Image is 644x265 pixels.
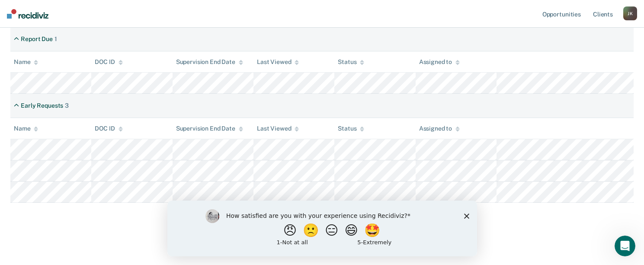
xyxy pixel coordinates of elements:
div: Name [14,125,38,132]
div: Name [14,58,38,66]
div: Supervision End Date [176,58,243,66]
iframe: Intercom live chat [615,236,635,256]
div: 1 [54,35,57,43]
div: Status [338,58,364,66]
div: Last Viewed [257,58,299,66]
div: DOC ID [95,58,122,66]
div: Assigned to [419,58,460,66]
div: Early Requests [21,102,63,109]
img: Recidiviz [7,9,48,19]
div: DOC ID [95,125,122,132]
iframe: Survey by Kim from Recidiviz [167,201,477,256]
div: Status [338,125,364,132]
div: 3 [65,102,69,109]
div: Report Due [21,35,53,43]
div: Report Due1 [10,32,61,46]
div: Supervision End Date [176,125,243,132]
div: J K [623,6,637,20]
div: Assigned to [419,125,460,132]
div: Early Requests3 [10,99,72,113]
button: JK [623,6,637,20]
div: Last Viewed [257,125,299,132]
